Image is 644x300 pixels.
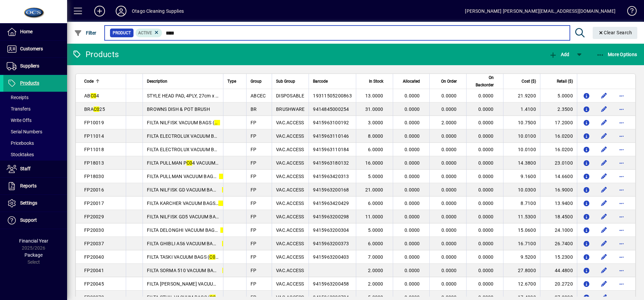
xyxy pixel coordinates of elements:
[368,268,383,273] span: 2.0000
[405,214,420,219] span: 0.0000
[405,227,420,233] span: 0.0000
[540,170,577,183] td: 14.6600
[147,241,235,246] span: FILTA GHIBLI AS6 VACUUM BAGS ( 70)
[84,106,105,112] span: BRA 25
[251,201,257,206] span: FP
[616,265,627,276] button: More options
[3,178,67,195] a: Reports
[478,174,494,179] span: 0.0000
[276,268,304,273] span: VAC.ACCESS
[3,41,67,57] a: Customers
[313,120,349,125] span: 9415963100192
[276,160,304,166] span: VAC.ACCESS
[405,174,420,179] span: 0.0000
[441,160,457,166] span: 0.0000
[147,214,238,219] span: FILTA NILFISK GD5 VACUUM BAGS ( 69)
[313,160,349,166] span: 9415963180132
[313,133,349,139] span: 9415963110146
[218,201,224,206] em: C0
[368,147,383,152] span: 6.0000
[84,160,104,166] span: FP18013
[20,166,31,171] span: Staff
[360,78,389,85] div: In Stock
[84,93,99,98] span: AB 4
[599,184,609,195] button: Edit
[113,30,131,36] span: Product
[616,144,627,155] button: More options
[540,89,577,102] td: 5.0000
[276,120,304,125] span: VAC.ACCESS
[313,254,349,260] span: 9415963200403
[20,46,43,51] span: Customers
[313,147,349,152] span: 9415963110184
[405,133,420,139] span: 0.0000
[251,93,266,98] span: ABCEC
[94,106,100,112] em: C0
[84,78,122,85] div: Code
[405,187,420,192] span: 0.0000
[503,183,540,197] td: 10.0300
[147,227,233,233] span: FILTA DELONGHI VACUUM BAGS ( 19)
[84,227,104,233] span: FP20030
[593,27,638,39] button: Clear
[369,78,383,85] span: In Stock
[441,120,457,125] span: 2.0000
[276,254,304,260] span: VAC.ACCESS
[616,104,627,115] button: More options
[599,238,609,249] button: Edit
[503,143,540,156] td: 10.0100
[368,120,383,125] span: 3.0000
[84,295,104,300] span: FP20072
[313,78,328,85] span: Barcode
[503,264,540,277] td: 27.8000
[540,156,577,170] td: 23.0100
[84,214,104,219] span: FP20029
[540,237,577,250] td: 26.7400
[19,238,48,244] span: Financial Year
[540,197,577,210] td: 13.9400
[478,133,494,139] span: 0.0000
[147,106,210,112] span: BROWNS DISH & POT BRUSH
[3,58,67,75] a: Suppliers
[503,170,540,183] td: 9.1600
[540,264,577,277] td: 44.4800
[616,211,627,222] button: More options
[405,147,420,152] span: 0.0000
[599,225,609,235] button: Edit
[540,183,577,197] td: 16.9000
[599,171,609,182] button: Edit
[251,78,268,85] div: Group
[251,147,257,152] span: FP
[276,241,304,246] span: VAC.ACCESS
[313,241,349,246] span: 9415963200373
[186,160,193,166] em: C0
[478,187,494,192] span: 0.0000
[441,187,457,192] span: 0.0000
[20,217,37,223] span: Support
[251,295,257,300] span: FP
[251,174,257,179] span: FP
[596,52,637,57] span: More Options
[84,174,104,179] span: FP18030
[147,78,167,85] span: Description
[7,129,42,134] span: Serial Numbers
[599,198,609,209] button: Edit
[478,147,494,152] span: 0.0000
[368,281,383,287] span: 2.0000
[599,144,609,155] button: Edit
[276,174,304,179] span: VAC.ACCESS
[599,90,609,101] button: Edit
[478,93,494,98] span: 0.0000
[84,147,104,152] span: FP11018
[3,137,67,149] a: Pricebooks
[547,48,571,60] button: Add
[557,78,573,85] span: Retail ($)
[441,133,457,139] span: 0.0000
[276,78,295,85] span: Sub Group
[365,93,383,98] span: 13.0000
[251,268,257,273] span: FP
[84,201,104,206] span: FP20017
[147,268,236,273] span: FILTA SORMA 510 VACUUM BAGS ( 17)
[405,106,420,112] span: 0.0000
[540,129,577,143] td: 16.0200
